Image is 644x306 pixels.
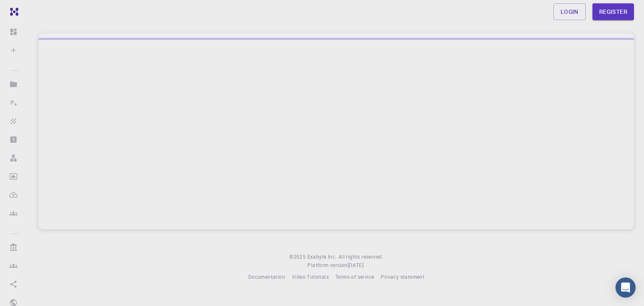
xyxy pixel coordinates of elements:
span: All rights reserved. [338,253,383,261]
a: Register [592,3,634,20]
span: [DATE] . [348,262,365,268]
a: Privacy statement [381,273,424,281]
span: © 2025 [289,253,307,261]
span: Platform version [307,261,347,270]
span: Terms of service [335,273,374,280]
a: Exabyte Inc. [307,253,337,261]
img: logo [7,8,18,16]
span: Video Tutorials [292,273,329,280]
a: Login [553,3,586,20]
a: Terms of service [335,273,374,281]
span: Exabyte Inc. [307,253,337,260]
a: [DATE]. [348,261,365,270]
a: Video Tutorials [292,273,329,281]
span: Documentation [248,273,285,280]
div: Open Intercom Messenger [615,277,636,298]
a: Documentation [248,273,285,281]
span: Privacy statement [381,273,424,280]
